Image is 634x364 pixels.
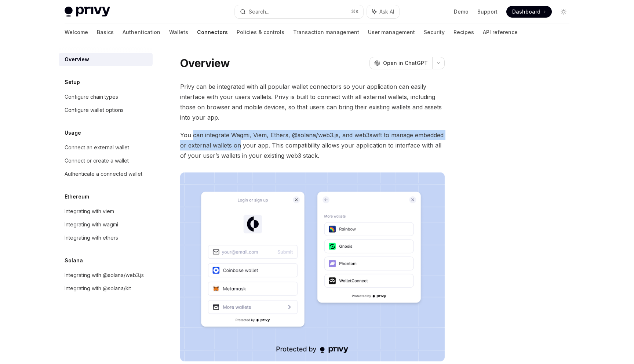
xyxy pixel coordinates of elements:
[180,57,230,70] h1: Overview
[512,8,540,15] span: Dashboard
[477,8,498,15] a: Support
[180,172,445,361] img: Connectors3
[59,205,153,218] a: Integrating with viem
[368,23,415,41] a: User management
[351,9,359,15] span: ⌘ K
[59,90,153,103] a: Configure chain types
[65,233,118,242] div: Integrating with ethers
[169,23,188,41] a: Wallets
[59,167,153,181] a: Authenticate a connected wallet
[65,284,131,293] div: Integrating with @solana/kit
[65,7,110,17] img: light logo
[65,92,118,101] div: Configure chain types
[65,106,124,114] div: Configure wallet options
[65,128,81,137] h5: Usage
[97,23,114,41] a: Basics
[424,23,445,41] a: Security
[65,156,129,165] div: Connect or create a wallet
[558,6,569,18] button: Toggle dark mode
[59,269,153,282] a: Integrating with @solana/web3.js
[59,154,153,167] a: Connect or create a wallet
[65,207,114,216] div: Integrating with viem
[197,23,228,41] a: Connectors
[453,23,474,41] a: Recipes
[180,81,445,123] span: Privy can be integrated with all popular wallet connectors so your application can easily interfa...
[59,218,153,231] a: Integrating with wagmi
[237,23,284,41] a: Policies & controls
[59,231,153,244] a: Integrating with ethers
[123,23,160,41] a: Authentication
[369,57,432,69] button: Open in ChatGPT
[65,78,80,87] h5: Setup
[59,282,153,295] a: Integrating with @solana/kit
[483,23,518,41] a: API reference
[379,8,394,15] span: Ask AI
[235,5,363,18] button: Search...⌘K
[65,220,118,229] div: Integrating with wagmi
[65,170,142,178] div: Authenticate a connected wallet
[180,130,445,161] span: You can integrate Wagmi, Viem, Ethers, @solana/web3.js, and web3swift to manage embedded or exter...
[65,55,89,64] div: Overview
[293,23,359,41] a: Transaction management
[59,103,153,117] a: Configure wallet options
[249,7,269,16] div: Search...
[367,5,399,18] button: Ask AI
[454,8,469,15] a: Demo
[65,271,144,280] div: Integrating with @solana/web3.js
[65,256,83,265] h5: Solana
[59,141,153,154] a: Connect an external wallet
[383,59,428,67] span: Open in ChatGPT
[506,6,552,18] a: Dashboard
[65,143,129,152] div: Connect an external wallet
[65,192,89,201] h5: Ethereum
[59,53,153,66] a: Overview
[65,23,88,41] a: Welcome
